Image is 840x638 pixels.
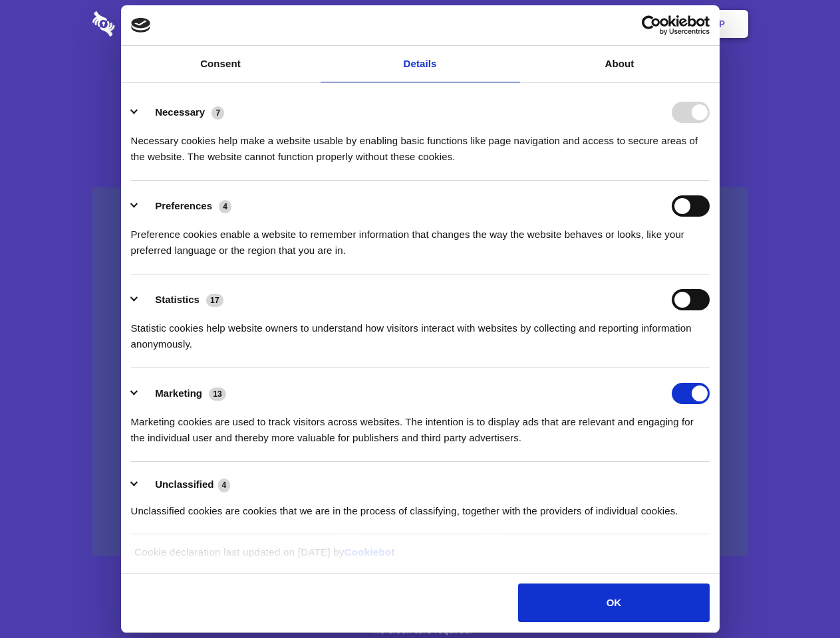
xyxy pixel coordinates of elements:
div: Statistic cookies help website owners to understand how visitors interact with websites by collec... [131,310,710,352]
h4: Auto-redaction of sensitive data, encrypted data sharing and self-destructing private chats. Shar... [92,121,748,165]
a: Login [603,3,661,45]
span: 13 [209,387,226,401]
a: Consent [121,46,321,82]
img: logo-wordmark-white-trans-d4663122ce5f474addd5e946df7df03e33cb6a1c49d2221995e7729f52c070b2.svg [92,11,206,37]
div: Cookie declaration last updated on [DATE] by [124,544,716,570]
iframe: Drift Widget Chat Controller [773,572,824,622]
button: Marketing (13) [131,383,235,404]
a: Contact [539,3,601,45]
a: About [520,46,720,82]
a: Pricing [390,3,448,45]
div: Preference cookies enable a website to remember information that changes the way the website beha... [131,217,710,259]
span: 17 [206,294,223,307]
a: Details [321,46,520,82]
div: Marketing cookies are used to track visitors across websites. The intention is to display ads tha... [131,404,710,446]
button: OK [518,584,709,622]
div: Necessary cookies help make a website usable by enabling basic functions like page navigation and... [131,123,710,165]
a: Usercentrics Cookiebot - opens in a new window [593,15,710,35]
label: Necessary [155,106,205,118]
label: Preferences [155,200,212,211]
span: 4 [218,478,231,492]
button: Necessary (7) [131,102,233,123]
h1: Eliminate Slack Data Loss. [92,60,748,108]
label: Statistics [155,294,200,305]
span: 4 [219,200,231,213]
span: 7 [211,106,224,120]
label: Marketing [155,387,202,399]
button: Preferences (4) [131,195,240,217]
a: Cookiebot [345,546,395,558]
img: logo [131,18,151,33]
button: Statistics (17) [131,289,232,310]
button: Unclassified (4) [131,477,239,493]
div: Unclassified cookies are cookies that we are in the process of classifying, together with the pro... [131,493,710,519]
a: Wistia video thumbnail [92,187,748,556]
